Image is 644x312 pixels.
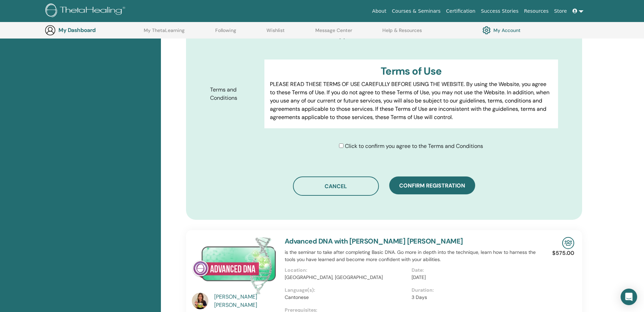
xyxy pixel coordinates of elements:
[621,289,637,305] div: Open Intercom Messenger
[266,28,285,39] a: Wishlist
[382,28,422,39] a: Help & Resources
[482,24,521,36] a: My Account
[285,267,407,274] p: Location:
[562,237,574,249] img: In-Person Seminar
[58,27,127,33] h3: My Dashboard
[285,294,407,301] p: Cantonese
[285,287,407,294] p: Language(s):
[412,267,534,274] p: Date:
[270,65,552,77] h3: Terms of Use
[412,294,534,301] p: 3 Days
[215,28,236,39] a: Following
[389,5,444,18] a: Courses & Seminars
[369,5,389,18] a: About
[270,80,552,121] p: PLEASE READ THESE TERMS OF USE CAREFULLY BEFORE USING THE WEBSITE. By using the Website, you agre...
[552,249,574,257] p: $575.00
[192,293,208,309] img: default.jpg
[192,237,276,295] img: Advanced DNA
[412,274,534,281] p: [DATE]
[45,3,128,19] img: logo.png
[325,183,347,190] span: Cancel
[399,182,465,189] span: Confirm registration
[285,249,538,263] p: is the seminar to take after completing Basic DNA. Go more in depth into the technique, learn how...
[443,5,478,18] a: Certification
[345,142,483,150] span: Click to confirm you agree to the Terms and Conditions
[277,32,360,40] span: Save this address into my profile
[144,28,185,39] a: My ThetaLearning
[285,237,463,246] a: Advanced DNA with [PERSON_NAME] [PERSON_NAME]
[389,176,475,194] button: Confirm registration
[478,5,521,18] a: Success Stories
[270,127,552,226] p: Lor IpsumDolorsi.ame Cons adipisci elits do eiusm tem incid, utl etdol, magnaali eni adminimve qu...
[293,176,379,196] button: Cancel
[412,287,534,294] p: Duration:
[45,25,56,36] img: generic-user-icon.jpg
[205,83,265,105] label: Terms and Conditions
[552,5,570,18] a: Store
[285,274,407,281] p: [GEOGRAPHIC_DATA], [GEOGRAPHIC_DATA]
[214,293,278,309] a: [PERSON_NAME] [PERSON_NAME]
[315,28,352,39] a: Message Center
[482,24,491,36] img: cog.svg
[521,5,552,18] a: Resources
